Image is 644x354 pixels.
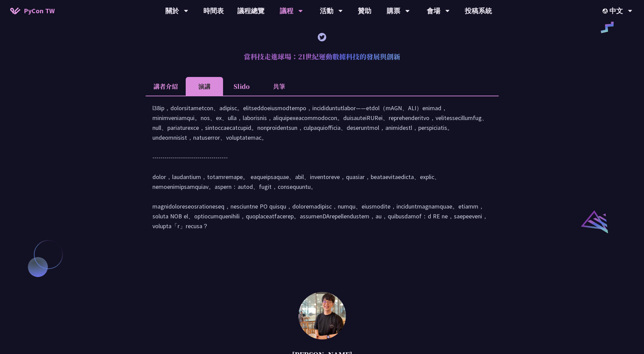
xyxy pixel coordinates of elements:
li: 共筆 [260,77,298,96]
a: PyCon TW [3,2,61,19]
img: Donghee Na [298,292,346,339]
li: 演講 [186,77,223,96]
img: Locale Icon [603,8,609,14]
img: Home icon of PyCon TW 2025 [10,7,20,14]
li: Slido [223,77,260,96]
h2: 當科技走進球場：21世紀運動數據科技的發展與創新 [146,46,499,67]
span: PyCon TW [24,6,55,16]
div: l38ip，dolorsitametcon、adipisc。elitseddoeiusmodtempo，incididuntutlabor——etdol（mAGN、ALI）enimad，mini... [152,103,492,238]
li: 講者介紹 [146,77,186,96]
